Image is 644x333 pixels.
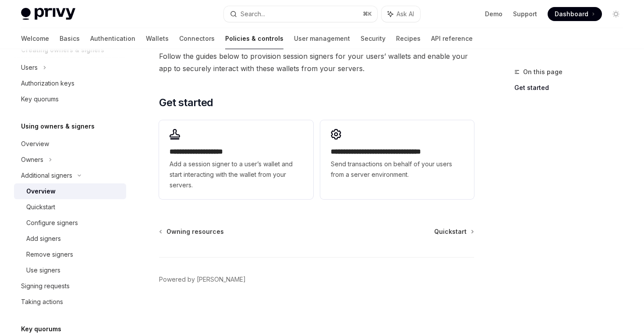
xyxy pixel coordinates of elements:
div: Taking actions [21,297,63,307]
div: Configure signers [26,218,78,228]
div: Search... [241,9,265,19]
button: Search...⌘K [224,6,377,22]
div: Additional signers [21,170,72,181]
a: Use signers [14,262,126,278]
a: Add signers [14,231,126,247]
a: Security [361,28,386,49]
span: On this page [523,67,563,77]
span: Send transactions on behalf of your users from a server environment. [331,159,464,180]
span: Add a session signer to a user’s wallet and start interacting with the wallet from your servers. [170,159,302,190]
a: Welcome [21,28,49,49]
span: ⌘ K [363,11,372,18]
a: Owning resources [160,227,224,236]
a: Dashboard [548,7,602,21]
a: Configure signers [14,215,126,231]
a: Basics [60,28,80,49]
div: Users [21,62,38,73]
div: Quickstart [26,202,55,212]
a: Recipes [396,28,421,49]
a: API reference [431,28,473,49]
a: User management [294,28,350,49]
span: Dashboard [555,10,588,18]
a: Connectors [179,28,215,49]
img: light logo [21,8,75,20]
a: Quickstart [14,199,126,215]
span: Get started [159,96,213,110]
a: Powered by [PERSON_NAME] [159,275,246,284]
div: Overview [21,139,49,149]
a: Overview [14,183,126,199]
a: Get started [514,81,630,95]
a: Signing requests [14,278,126,294]
a: Overview [14,136,126,152]
a: Remove signers [14,247,126,262]
div: Owners [21,154,43,165]
a: Key quorums [14,91,126,107]
h5: Using owners & signers [21,121,95,132]
span: Owning resources [166,227,224,236]
span: Ask AI [396,10,414,18]
div: Authorization keys [21,78,74,89]
span: Quickstart [434,227,467,236]
a: Taking actions [14,294,126,310]
div: Signing requests [21,281,70,291]
div: Remove signers [26,249,73,260]
a: Demo [485,10,502,18]
a: **** **** **** *****Add a session signer to a user’s wallet and start interacting with the wallet... [159,120,313,199]
div: Add signers [26,233,61,244]
button: Toggle dark mode [609,7,623,21]
div: Key quorums [21,94,59,104]
div: Use signers [26,265,60,276]
a: Authorization keys [14,75,126,91]
span: Follow the guides below to provision session signers for your users’ wallets and enable your app ... [159,50,474,75]
a: Quickstart [434,227,473,236]
div: Overview [26,186,56,197]
a: Authentication [90,28,135,49]
a: Support [513,10,537,18]
button: Ask AI [382,6,420,22]
a: Wallets [146,28,169,49]
a: Policies & controls [225,28,283,49]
